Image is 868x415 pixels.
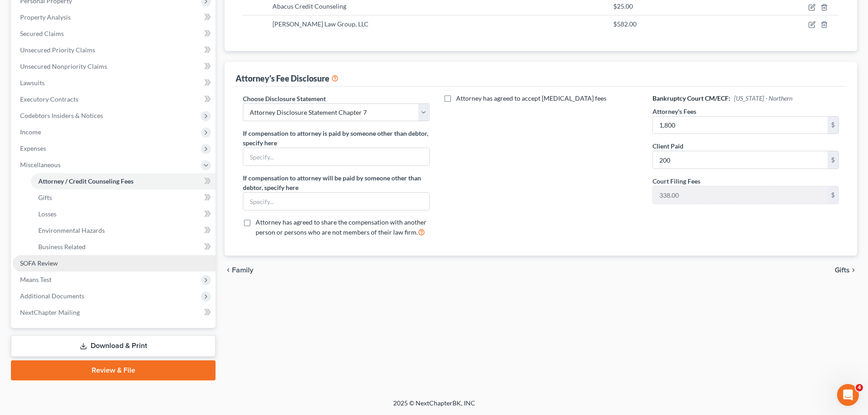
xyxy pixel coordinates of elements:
a: Download & Print [11,335,216,357]
span: [PERSON_NAME] Law Group, LLC [272,20,369,28]
span: Attorney has agreed to share the compensation with another person or persons who are not members ... [256,218,426,236]
a: Property Analysis [13,9,216,26]
span: Attorney has agreed to accept [MEDICAL_DATA] fees [456,94,606,102]
button: chevron_left Family [225,266,253,274]
h6: Bankruptcy Court CM/ECF: [652,94,839,103]
a: SOFA Review [13,255,216,272]
span: Business Related [38,243,86,251]
span: Losses [38,210,56,218]
label: Choose Disclosure Statement [243,94,326,103]
span: [US_STATE] - Northern [734,94,792,102]
span: NextChapter Mailing [20,308,80,316]
span: 4 [856,384,863,391]
span: $25.00 [613,2,633,10]
div: Attorney's Fee Disclosure [236,73,339,84]
div: 2025 © NextChapterBK, INC [175,399,694,415]
a: Review & File [11,360,216,380]
button: Gifts chevron_right [835,266,857,274]
div: $ [827,117,838,134]
span: Gifts [835,266,850,274]
label: Client Paid [652,141,683,151]
span: Unsecured Nonpriority Claims [20,62,107,70]
a: Unsecured Priority Claims [13,42,216,58]
input: 0.00 [653,186,827,204]
i: chevron_right [850,266,857,274]
a: Business Related [31,239,216,255]
span: Income [20,128,41,136]
a: Executory Contracts [13,91,216,108]
label: Attorney's Fees [652,107,696,116]
a: Lawsuits [13,75,216,91]
span: $582.00 [613,20,637,28]
a: NextChapter Mailing [13,304,216,321]
span: Codebtors Insiders & Notices [20,112,103,119]
span: Gifts [38,194,52,201]
span: Abacus Credit Counseling [272,2,346,10]
input: Specify... [243,148,429,165]
label: If compensation to attorney will be paid by someone other than debtor, specify here [243,173,429,192]
span: Family [232,266,253,274]
div: $ [827,186,838,204]
span: Additional Documents [20,292,84,300]
span: SOFA Review [20,259,58,267]
span: Expenses [20,144,46,152]
input: Specify... [243,193,429,210]
a: Attorney / Credit Counseling Fees [31,173,216,190]
input: 0.00 [653,151,827,169]
label: If compensation to attorney is paid by someone other than debtor, specify here [243,128,429,148]
span: Executory Contracts [20,95,78,103]
div: $ [827,151,838,169]
i: chevron_left [225,266,232,274]
a: Secured Claims [13,26,216,42]
a: Unsecured Nonpriority Claims [13,58,216,75]
a: Environmental Hazards [31,222,216,239]
label: Court Filing Fees [652,176,700,186]
span: Secured Claims [20,30,64,37]
iframe: Intercom live chat [837,384,859,406]
span: Means Test [20,276,51,283]
span: Lawsuits [20,79,45,87]
span: Attorney / Credit Counseling Fees [38,177,134,185]
span: Property Analysis [20,13,71,21]
a: Gifts [31,190,216,206]
span: Miscellaneous [20,161,61,169]
a: Losses [31,206,216,222]
span: Environmental Hazards [38,226,105,234]
span: Unsecured Priority Claims [20,46,95,54]
input: 0.00 [653,117,827,134]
